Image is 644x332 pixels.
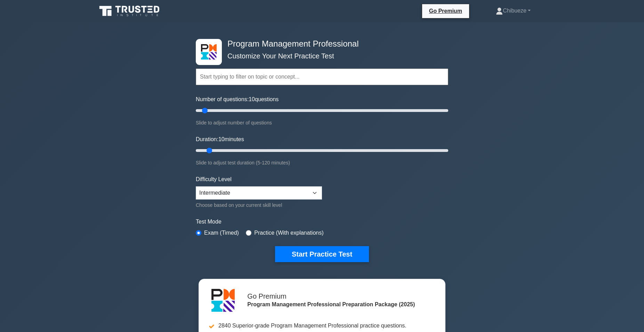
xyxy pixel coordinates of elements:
[196,119,448,127] div: Slide to adjust number of questions
[254,229,323,237] label: Practice (With explanations)
[249,96,255,102] span: 10
[196,135,244,144] label: Duration: minutes
[196,159,448,167] div: Slide to adjust test duration (5-120 minutes)
[225,39,414,49] h4: Program Management Professional
[196,201,322,209] div: Choose based on your current skill level
[275,246,369,262] button: Start Practice Test
[196,95,279,104] label: Number of questions: questions
[196,218,448,226] label: Test Mode
[196,68,448,85] input: Start typing to filter on topic or concept...
[204,229,239,237] label: Exam (Timed)
[479,4,547,18] a: Chibueze
[218,136,225,142] span: 10
[425,7,466,15] a: Go Premium
[196,175,232,184] label: Difficulty Level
